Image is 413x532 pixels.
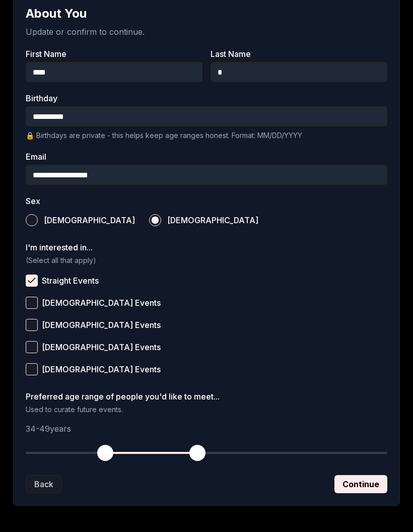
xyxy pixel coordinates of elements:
[26,130,387,141] p: 🔒 Birthdays are private - this helps keep age ranges honest. Format: MM/DD/YYYY
[42,343,161,351] span: [DEMOGRAPHIC_DATA] Events
[26,6,387,22] h2: About You
[26,392,387,401] label: Preferred age range of people you'd like to meet...
[26,214,38,226] button: [DEMOGRAPHIC_DATA]
[42,299,161,307] span: [DEMOGRAPHIC_DATA] Events
[44,216,135,224] span: [DEMOGRAPHIC_DATA]
[26,363,38,375] button: [DEMOGRAPHIC_DATA] Events
[149,214,161,226] button: [DEMOGRAPHIC_DATA]
[26,475,62,493] button: Back
[211,50,387,58] label: Last Name
[26,255,387,265] p: (Select all that apply)
[334,475,387,493] button: Continue
[26,94,387,102] label: Birthday
[26,319,38,331] button: [DEMOGRAPHIC_DATA] Events
[167,216,258,224] span: [DEMOGRAPHIC_DATA]
[26,50,202,58] label: First Name
[26,243,387,251] label: I'm interested in...
[26,26,387,38] p: Update or confirm to continue.
[26,197,387,205] label: Sex
[42,365,161,373] span: [DEMOGRAPHIC_DATA] Events
[26,423,387,435] p: 34 - 49 years
[26,405,387,415] p: Used to curate future events.
[42,321,161,329] span: [DEMOGRAPHIC_DATA] Events
[26,153,387,161] label: Email
[26,341,38,353] button: [DEMOGRAPHIC_DATA] Events
[26,297,38,309] button: [DEMOGRAPHIC_DATA] Events
[42,277,99,285] span: Straight Events
[26,275,38,287] button: Straight Events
